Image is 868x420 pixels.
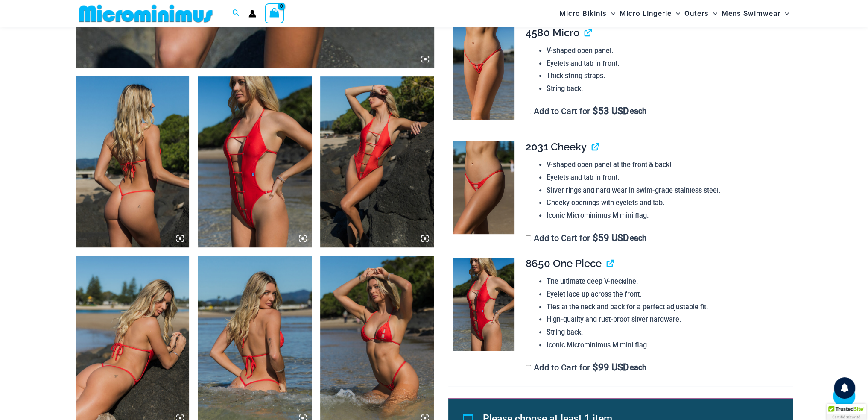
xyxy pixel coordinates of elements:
li: Eyelets and tab in front. [547,57,786,70]
a: Mens SwimwearMenu ToggleMenu Toggle [719,3,791,24]
li: Cheeky openings with eyelets and tab. [547,197,786,209]
img: Link Tangello 8650 One Piece Monokini [453,258,514,351]
li: Ties at the neck and back for a perfect adjustable fit. [547,301,786,314]
li: String back. [547,326,786,339]
span: 59 USD [593,234,629,242]
span: Micro Bikinis [559,3,607,24]
span: Micro Lingerie [620,3,672,24]
span: each [630,363,646,372]
a: Micro LingerieMenu ToggleMenu Toggle [617,3,682,24]
span: each [630,107,646,115]
li: V-shaped open panel at the front & back! [547,159,786,171]
span: 4580 Micro [526,26,579,39]
div: TrustedSite Certified [827,404,866,420]
input: Add to Cart for$53 USD each [526,109,531,114]
a: Search icon link [232,8,240,19]
li: Thick string straps. [547,70,786,82]
li: Eyelet lace up across the front. [547,288,786,301]
span: Mens Swimwear [722,3,780,24]
img: Link Tangello 8650 One Piece Monokini [198,76,312,247]
label: Add to Cart for [526,362,646,373]
span: each [630,234,646,242]
span: Menu Toggle [672,3,680,24]
li: Iconic Microminimus M mini flag. [547,209,786,222]
li: V-shaped open panel. [547,44,786,57]
li: String back. [547,82,786,95]
li: High-quality and rust-proof silver hardware. [547,313,786,326]
li: Silver rings and hard wear in swim-grade stainless steel. [547,184,786,197]
a: Account icon link [248,10,256,18]
span: Menu Toggle [607,3,615,24]
label: Add to Cart for [526,233,646,243]
img: Link Tangello 2031 Cheeky [453,141,514,234]
span: $ [593,232,598,243]
a: View Shopping Cart, empty [265,3,284,23]
li: Eyelets and tab in front. [547,171,786,184]
li: The ultimate deep V-neckline. [547,275,786,288]
li: Iconic Microminimus M mini flag. [547,339,786,352]
span: 2031 Cheeky [526,141,586,153]
span: $ [593,106,598,116]
a: OutersMenu ToggleMenu Toggle [682,3,719,24]
span: 99 USD [593,363,629,372]
span: Outers [684,3,709,24]
input: Add to Cart for$99 USD each [526,365,531,370]
img: Link Tangello 4580 Micro [453,27,514,120]
nav: Site Navigation [556,1,793,26]
img: MM SHOP LOGO FLAT [76,4,216,23]
span: $ [593,362,598,373]
span: Menu Toggle [709,3,717,24]
input: Add to Cart for$59 USD each [526,235,531,241]
span: 53 USD [593,107,629,115]
a: Micro BikinisMenu ToggleMenu Toggle [557,3,617,24]
span: 8650 One Piece [526,257,601,270]
img: Link Tangello 8650 One Piece Monokini [76,76,190,247]
img: Link Tangello 8650 One Piece Monokini [320,76,434,247]
span: Menu Toggle [780,3,789,24]
label: Add to Cart for [526,106,646,116]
